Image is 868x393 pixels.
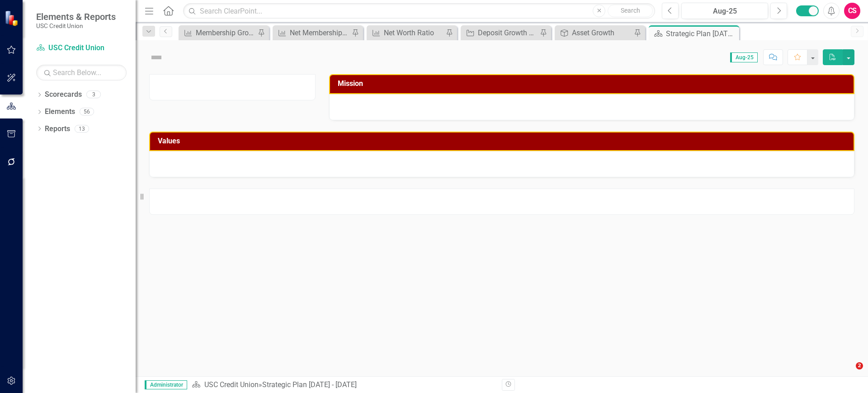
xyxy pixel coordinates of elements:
input: Search ClearPoint... [183,3,655,19]
a: USC Credit Union [204,380,259,389]
div: Membership Growth By Segment [196,27,255,38]
span: 2 [856,362,863,369]
a: Asset Growth [557,27,632,38]
div: Asset Growth [572,27,632,38]
div: Net Membership Growth [290,27,349,38]
iframe: Intercom live chat [837,362,859,384]
span: Elements & Reports [36,11,116,22]
div: Strategic Plan [DATE] - [DATE] [262,380,357,389]
a: Elements [45,107,75,117]
div: Aug-25 [684,6,765,17]
div: Net Worth Ratio [384,27,443,38]
a: Net Worth Ratio [369,27,443,38]
div: 3 [86,91,101,99]
img: Not Defined [149,50,164,65]
a: Scorecards [45,90,82,100]
div: 13 [75,125,89,133]
div: Deposit Growth Strategy (to include new or revised deposit and transaction accounts) [478,27,538,38]
input: Search Below... [36,65,127,80]
h3: Values [158,137,849,145]
img: ClearPoint Strategy [4,9,21,27]
button: Search [608,5,653,17]
div: Strategic Plan [DATE] - [DATE] [666,28,737,39]
small: USC Credit Union [36,22,116,29]
h3: Mission [338,80,849,88]
span: Administrator [145,380,187,389]
button: CS [844,3,860,19]
a: Reports [45,124,70,134]
a: Net Membership Growth [275,27,349,38]
a: USC Credit Union [36,43,127,53]
span: Search [621,7,640,14]
div: 56 [80,108,94,116]
a: Membership Growth By Segment [181,27,255,38]
div: » [192,380,495,390]
button: Aug-25 [681,3,768,19]
span: Aug-25 [730,52,758,62]
a: Deposit Growth Strategy (to include new or revised deposit and transaction accounts) [463,27,538,38]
